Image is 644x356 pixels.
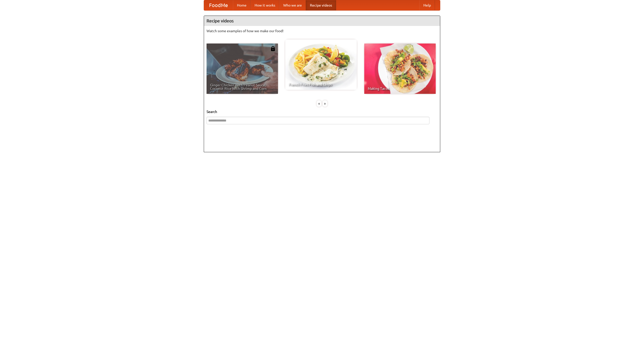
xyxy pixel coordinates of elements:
div: « [317,100,321,107]
a: Who we are [279,0,306,10]
a: French Fries Fish and Chips [285,39,357,90]
a: FoodMe [204,0,233,10]
h4: Recipe videos [204,16,440,26]
a: Making Tacos [364,44,436,94]
a: Recipe videos [306,0,336,10]
a: Home [233,0,251,10]
span: Making Tacos [368,87,432,90]
img: 483408.png [270,46,275,51]
a: Help [419,0,435,10]
div: » [323,100,327,107]
h5: Search [207,109,437,114]
a: How it works [251,0,279,10]
p: Watch some examples of how we make our food! [207,28,437,33]
span: French Fries Fish and Chips [289,83,353,86]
